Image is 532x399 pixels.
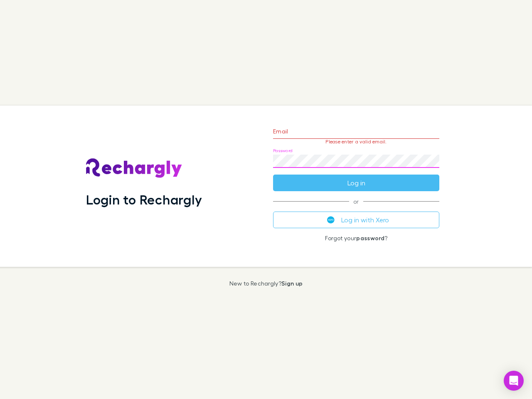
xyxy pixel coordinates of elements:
[327,216,335,224] img: Xero's logo
[86,192,202,207] h1: Login to Rechargly
[86,158,182,178] img: Rechargly's Logo
[273,148,293,154] label: Password
[273,139,439,145] p: Please enter a valid email.
[273,175,439,191] button: Log in
[273,201,439,202] span: or
[273,235,439,241] p: Forgot your ?
[229,280,303,287] p: New to Rechargly?
[504,371,524,391] div: Open Intercom Messenger
[273,212,439,228] button: Log in with Xero
[356,234,384,241] a: password
[281,280,303,287] a: Sign up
